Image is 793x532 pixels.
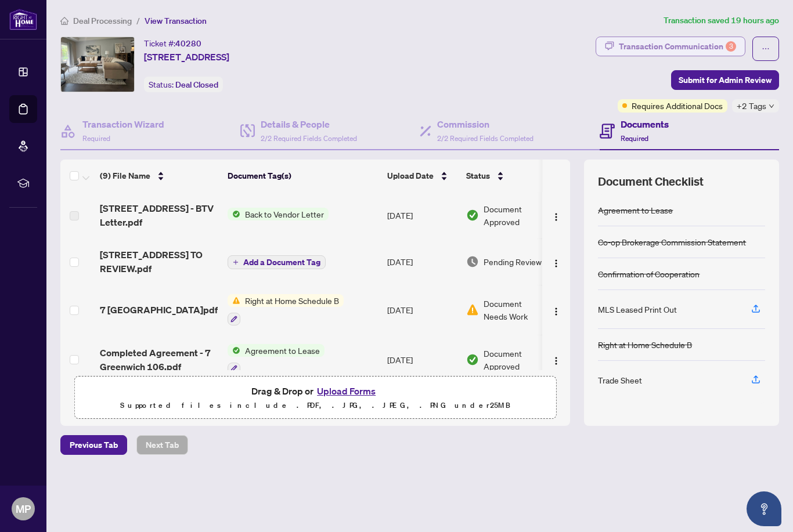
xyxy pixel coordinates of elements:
[621,134,648,143] span: Required
[619,37,736,56] div: Transaction Communication
[228,294,240,307] img: Status Icon
[228,294,344,325] button: Status IconRight at Home Schedule B
[144,50,229,64] span: [STREET_ADDRESS]
[95,160,223,192] th: (9) File Name
[747,491,781,526] button: Open asap
[484,347,556,372] span: Document Approved
[598,374,642,386] div: Trade Sheet
[387,169,434,182] span: Upload Date
[598,267,700,280] div: Confirmation of Cooperation
[261,134,357,143] span: 2/2 Required Fields Completed
[75,377,556,419] span: Drag & Drop orUpload FormsSupported files include .PDF, .JPG, .JPEG, .PNG under25MB
[228,208,329,220] button: Status IconBack to Vendor Letter
[144,77,223,92] div: Status:
[547,301,565,319] button: Logo
[73,16,132,26] span: Deal Processing
[466,255,479,268] img: Document Status
[100,303,218,317] span: 7 [GEOGRAPHIC_DATA]pdf
[552,307,561,316] img: Logo
[598,303,677,316] div: MLS Leased Print Out
[466,353,479,366] img: Document Status
[228,255,326,269] button: Add a Document Tag
[82,117,164,131] h4: Transaction Wizard
[100,248,218,276] span: [STREET_ADDRESS] TO REVIEW.pdf
[233,259,239,265] span: plus
[462,160,560,192] th: Status
[484,255,542,268] span: Pending Review
[240,294,344,307] span: Right at Home Schedule B
[60,17,69,25] span: home
[383,238,462,285] td: [DATE]
[16,501,31,517] span: MP
[240,208,329,220] span: Back to Vendor Letter
[383,192,462,238] td: [DATE]
[437,134,534,143] span: 2/2 Required Fields Completed
[598,338,692,351] div: Right at Home Schedule B
[136,435,188,455] button: Next Tab
[228,344,325,375] button: Status IconAgreement to Lease
[679,71,772,89] span: Submit for Admin Review
[762,45,770,53] span: ellipsis
[632,99,723,112] span: Requires Additional Docs
[145,16,207,26] span: View Transaction
[175,79,218,90] span: Deal Closed
[466,303,479,316] img: Document Status
[598,204,673,216] div: Agreement to Lease
[100,346,218,374] span: Completed Agreement - 7 Greenwich 106.pdf
[596,37,745,56] button: Transaction Communication3
[251,383,379,399] span: Drag & Drop or
[223,160,383,192] th: Document Tag(s)
[598,173,704,190] span: Document Checklist
[82,134,110,143] span: Required
[175,38,201,49] span: 40280
[547,206,565,225] button: Logo
[144,37,201,50] div: Ticket #:
[100,169,150,182] span: (9) File Name
[228,344,240,357] img: Status Icon
[136,14,140,27] li: /
[383,285,462,335] td: [DATE]
[737,99,766,113] span: +2 Tags
[547,252,565,271] button: Logo
[671,70,779,90] button: Submit for Admin Review
[552,212,561,222] img: Logo
[547,350,565,369] button: Logo
[60,435,127,455] button: Previous Tab
[621,117,669,131] h4: Documents
[228,255,326,270] button: Add a Document Tag
[552,356,561,365] img: Logo
[466,169,490,182] span: Status
[261,117,357,131] h4: Details & People
[484,202,556,228] span: Document Approved
[552,259,561,268] img: Logo
[726,41,736,52] div: 3
[70,436,118,454] span: Previous Tab
[466,209,479,222] img: Document Status
[484,297,544,323] span: Document Needs Work
[61,37,134,92] img: IMG-S12194822_1.jpg
[82,399,549,412] p: Supported files include .PDF, .JPG, .JPEG, .PNG under 25 MB
[769,103,774,109] span: down
[240,344,325,357] span: Agreement to Lease
[383,335,462,385] td: [DATE]
[9,9,37,30] img: logo
[437,117,534,131] h4: Commission
[664,14,779,27] article: Transaction saved 19 hours ago
[383,160,462,192] th: Upload Date
[100,201,218,229] span: [STREET_ADDRESS] - BTV Letter.pdf
[243,258,320,266] span: Add a Document Tag
[228,208,240,220] img: Status Icon
[313,383,379,399] button: Upload Forms
[598,236,746,248] div: Co-op Brokerage Commission Statement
